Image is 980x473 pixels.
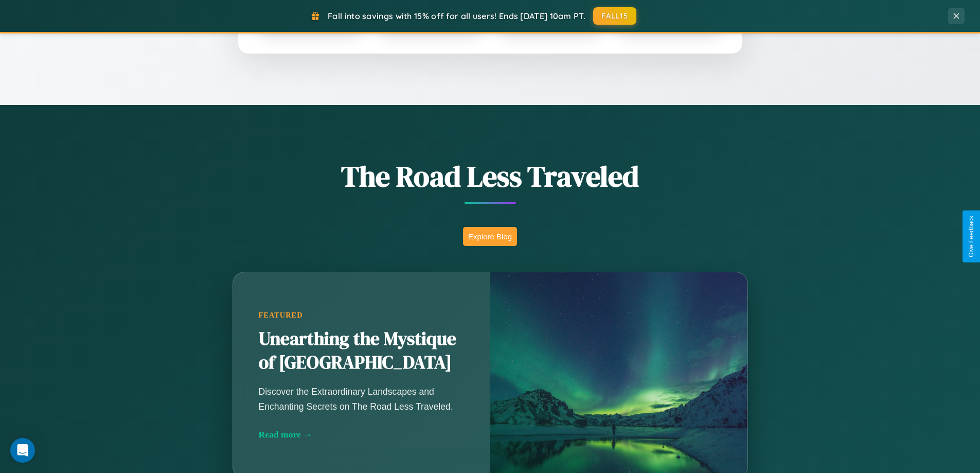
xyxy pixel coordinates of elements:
h1: The Road Less Traveled [182,156,799,196]
p: Discover the Extraordinary Landscapes and Enchanting Secrets on The Road Less Traveled. [259,384,465,413]
button: FALL15 [593,7,636,25]
div: Read more → [259,429,465,440]
div: Featured [259,311,465,320]
h2: Unearthing the Mystique of [GEOGRAPHIC_DATA] [259,327,465,375]
div: Open Intercom Messenger [10,438,35,463]
span: Fall into savings with 15% off for all users! Ends [DATE] 10am PT. [328,11,585,21]
div: Give Feedback [968,216,975,257]
button: Explore Blog [463,227,517,246]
